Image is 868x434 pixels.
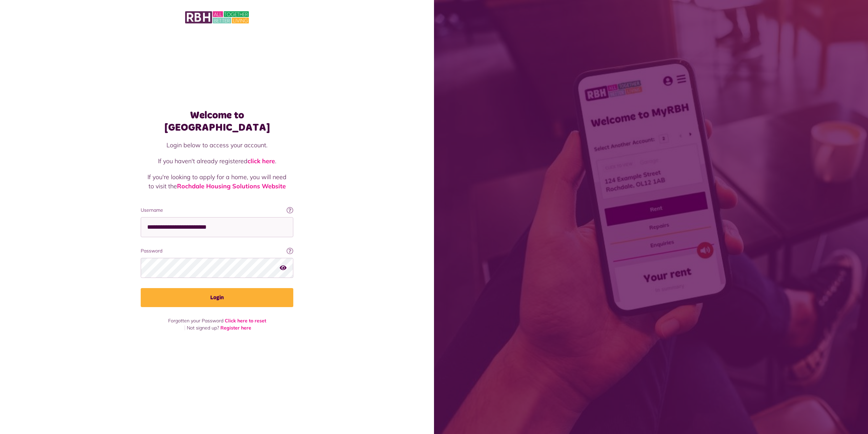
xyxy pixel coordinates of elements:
[168,318,223,324] span: Forgotten your Password
[220,325,251,331] a: Register here
[141,288,293,307] button: Login
[177,182,286,190] a: Rochdale Housing Solutions Website
[147,172,287,191] p: If you're looking to apply for a home, you will need to visit the
[141,109,293,134] h1: Welcome to [GEOGRAPHIC_DATA]
[147,156,287,166] p: If you haven't already registered .
[225,318,266,324] a: Click here to reset
[185,10,249,24] img: MyRBH
[187,325,219,331] span: Not signed up?
[147,140,287,150] p: Login below to access your account.
[141,207,293,214] label: Username
[141,247,293,254] label: Password
[248,157,275,165] a: click here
